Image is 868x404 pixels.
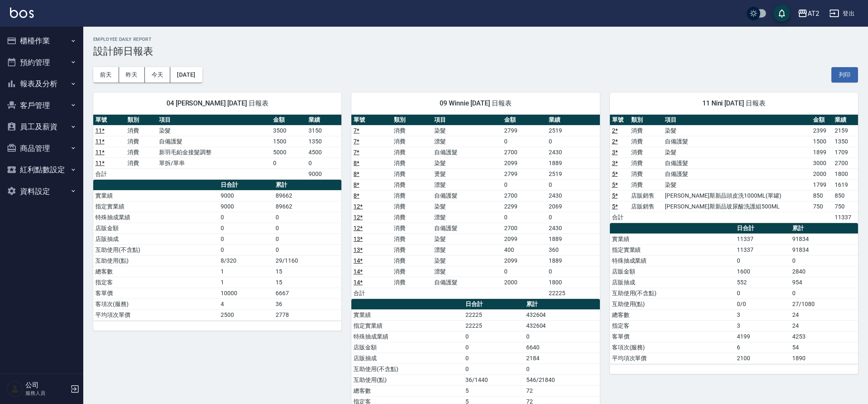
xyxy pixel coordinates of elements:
td: 2799 [502,168,547,179]
td: 店販銷售 [629,201,663,212]
td: [PERSON_NAME]斯新品玻尿酸洗護組500ML [663,201,811,212]
td: 指定實業績 [610,244,735,255]
td: 2700 [833,158,858,168]
td: 漂髮 [432,212,502,223]
td: 91834 [790,244,858,255]
td: 0 [502,266,547,277]
th: 金額 [502,115,547,125]
td: 5 [463,385,524,396]
td: 2099 [502,255,547,266]
td: 0 [274,223,341,233]
td: 0 [219,233,274,244]
td: 22225 [463,309,524,320]
td: 消費 [392,201,432,212]
td: 1709 [833,147,858,158]
table: a dense table [610,115,858,223]
td: 0 [463,364,524,374]
td: 9000 [306,168,342,179]
span: 04 [PERSON_NAME] [DATE] 日報表 [103,99,331,108]
td: 互助使用(不含點) [93,244,219,255]
td: 0 [274,212,341,223]
td: 1619 [833,179,858,190]
td: 750 [811,201,832,212]
td: 指定客 [610,320,735,331]
td: 1890 [790,353,858,364]
img: Logo [10,8,34,18]
td: 2840 [790,266,858,277]
td: 27/1080 [790,299,858,309]
td: 2700 [502,147,547,158]
td: 消費 [125,125,157,136]
td: 2299 [502,201,547,212]
td: 漂髮 [432,179,502,190]
td: 漂髮 [432,136,502,147]
td: 89662 [274,190,341,201]
td: 3500 [271,125,306,136]
td: 0 [790,255,858,266]
td: 互助使用(點) [610,299,735,309]
td: 1350 [833,136,858,147]
td: 0 [271,158,306,168]
td: 總客數 [351,385,463,396]
td: 1800 [547,277,599,288]
td: 互助使用(不含點) [351,364,463,374]
td: 客項次(服務) [93,299,219,309]
td: 3000 [811,158,832,168]
td: 2100 [735,353,790,364]
td: 消費 [392,223,432,233]
td: 染髮 [663,125,811,136]
img: Person [7,381,23,397]
td: 消費 [629,147,663,158]
td: 2700 [502,223,547,233]
td: 89662 [274,201,341,212]
td: 954 [790,277,858,288]
td: 9000 [219,201,274,212]
td: 消費 [125,136,157,147]
td: 2099 [502,158,547,168]
th: 項目 [663,115,811,125]
button: 登出 [826,6,858,21]
td: 消費 [392,147,432,158]
td: 消費 [629,136,663,147]
th: 項目 [157,115,271,125]
td: 自備護髮 [432,223,502,233]
button: 報表及分析 [3,73,80,95]
h2: Employee Daily Report [93,37,858,42]
td: 850 [833,190,858,201]
td: 實業績 [610,233,735,244]
span: 09 Winnie [DATE] 日報表 [361,99,589,108]
td: 0 [463,331,524,342]
td: 2430 [547,190,599,201]
td: 合計 [351,288,392,299]
td: 0 [502,212,547,223]
span: 11 Nini [DATE] 日報表 [620,99,848,108]
td: 店販銷售 [629,190,663,201]
td: 指定實業績 [93,201,219,212]
button: 列印 [831,67,858,83]
td: 店販金額 [93,223,219,233]
td: 400 [502,244,547,255]
button: 紅利點數設定 [3,159,80,181]
td: 指定客 [93,277,219,288]
td: 0 [219,244,274,255]
td: 0 [463,342,524,353]
table: a dense table [610,223,858,364]
table: a dense table [93,180,341,321]
td: 店販抽成 [610,277,735,288]
td: 0 [219,212,274,223]
td: 2500 [219,309,274,320]
button: 客戶管理 [3,95,80,116]
td: 0 [502,179,547,190]
td: 互助使用(點) [93,255,219,266]
td: 店販抽成 [351,353,463,364]
td: 0 [219,223,274,233]
td: 特殊抽成業績 [610,255,735,266]
td: 店販抽成 [93,233,219,244]
td: 2430 [547,223,599,233]
td: 消費 [125,158,157,168]
td: 1350 [306,136,342,147]
th: 項目 [432,115,502,125]
td: [PERSON_NAME]斯新品頭皮洗1000ML(單罐) [663,190,811,201]
td: 1 [219,277,274,288]
button: 今天 [145,67,171,83]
